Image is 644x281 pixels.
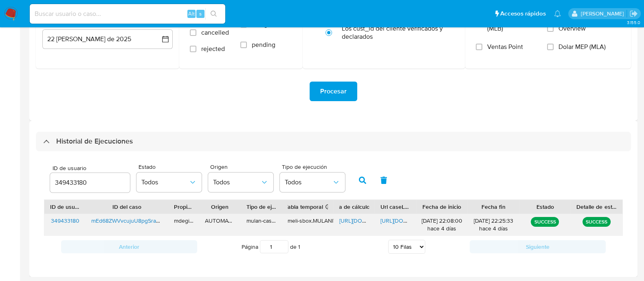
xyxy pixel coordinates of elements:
[30,9,225,19] input: Buscar usuario o caso...
[205,8,222,20] button: search-icon
[580,10,626,18] p: martin.degiuli@mercadolibre.com
[188,10,195,18] span: Alt
[629,9,638,18] a: Salir
[500,9,546,18] span: Accesos rápidos
[199,10,202,18] span: s
[554,10,561,17] a: Notificaciones
[626,19,640,26] span: 3.155.0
